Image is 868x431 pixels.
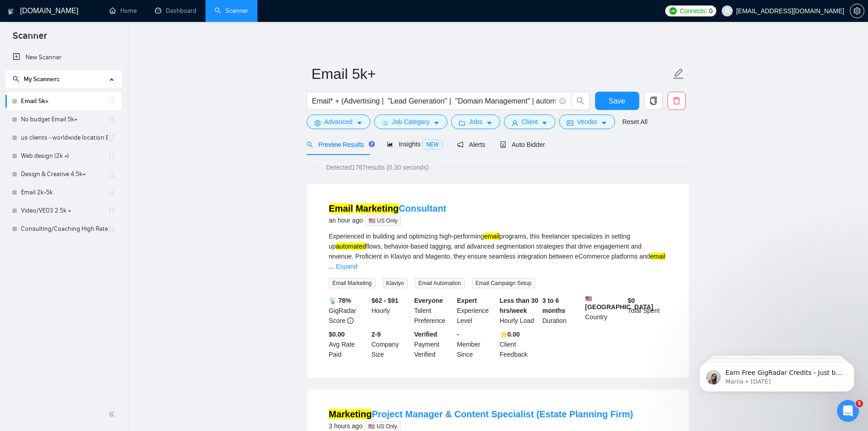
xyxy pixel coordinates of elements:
[5,92,122,110] li: Email 5k+
[595,92,639,110] button: Save
[457,297,477,304] b: Expert
[498,329,541,359] div: Client Feedback
[577,117,597,127] span: Vendor
[571,92,590,110] button: search
[336,243,366,250] mark: automated
[5,110,122,129] li: No budget Email 5k+
[669,7,677,15] img: upwork-logo.png
[382,119,388,126] span: bars
[850,4,864,18] button: setting
[412,296,455,326] div: Talent Preference
[850,7,864,15] a: setting
[368,140,376,148] div: Tooltip anchor
[370,296,412,326] div: Hourly
[13,75,60,83] span: My Scanners
[327,296,370,326] div: GigRadar Score
[609,95,625,107] span: Save
[108,116,115,123] span: holder
[356,119,363,126] span: caret-down
[329,231,667,271] div: Experienced in building and optimizing high-performing programs, this freelancer specializes in s...
[329,331,345,338] b: $0.00
[583,296,626,326] div: Country
[5,165,122,183] li: Design & Creative 4.5k+
[215,7,248,15] a: searchScanner
[5,129,122,147] li: us clients - worldwide location Email 5k+
[504,114,556,129] button: userClientcaret-down
[457,141,485,148] span: Alerts
[585,296,653,311] b: [GEOGRAPHIC_DATA]
[108,152,115,160] span: holder
[108,171,115,178] span: holder
[21,92,108,110] a: Email 5k+
[622,117,647,127] a: Reset All
[422,140,442,150] span: NEW
[433,119,440,126] span: caret-down
[108,134,115,141] span: holder
[21,220,108,238] a: Consulting/Coaching High Rates only
[329,278,375,288] span: Email Marketing
[21,110,108,129] a: No budget Email 5k+
[459,119,465,126] span: folder
[108,207,115,214] span: holder
[628,297,635,304] b: $ 0
[365,216,401,226] span: 🇺🇸 US Only
[5,147,122,165] li: Web design (2k +)
[155,7,196,15] a: dashboardDashboard
[371,297,398,304] b: $62 - $91
[314,119,321,126] span: setting
[644,92,663,110] button: copy
[709,6,713,16] span: 0
[307,141,372,148] span: Preview Results
[312,95,555,107] input: Search Freelance Jobs...
[108,98,115,105] span: holder
[457,141,463,148] span: notification
[5,48,122,67] li: New Scanner
[500,141,506,148] span: robot
[329,409,633,419] a: MarketingProject Manager & Content Specialist (Estate Planning Firm)
[455,329,498,359] div: Member Since
[329,203,353,213] mark: Email
[392,117,430,127] span: Job Category
[8,4,14,19] img: logo
[329,215,447,226] div: an hour ago
[5,29,54,48] span: Scanner
[324,117,353,127] span: Advanced
[371,331,380,338] b: 2-9
[5,183,122,202] li: Email 2k-5k
[486,119,493,126] span: caret-down
[329,203,447,213] a: Email MarketingConsultant
[109,7,137,15] a: homeHome
[21,129,108,147] a: us clients - worldwide location Email 5k+
[680,6,707,16] span: Connects:
[856,400,863,407] span: 5
[307,114,370,129] button: settingAdvancedcaret-down
[387,141,393,147] span: area-chart
[327,329,370,359] div: Avg Rate Paid
[320,162,435,172] span: Detected 1767 results (0.30 seconds)
[24,75,60,83] span: My Scanners
[724,8,730,14] span: user
[668,97,685,105] span: delete
[108,410,118,419] span: double-left
[542,297,565,314] b: 3 to 6 months
[347,317,354,324] span: info-circle
[374,114,447,129] button: barsJob Categorycaret-down
[451,114,500,129] button: folderJobscaret-down
[329,263,334,270] span: ...
[312,62,671,85] input: Scanner name...
[512,119,518,126] span: user
[387,140,442,148] span: Insights
[108,225,115,233] span: holder
[455,296,498,326] div: Experience Level
[572,97,589,105] span: search
[673,68,684,80] span: edit
[541,119,548,126] span: caret-down
[415,278,464,288] span: Email Automation
[5,202,122,220] li: Video/VEO3 2.5k +
[498,296,541,326] div: Hourly Load
[500,331,520,338] b: ⭐️ 0.00
[336,263,357,270] a: Expand
[13,76,19,82] span: search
